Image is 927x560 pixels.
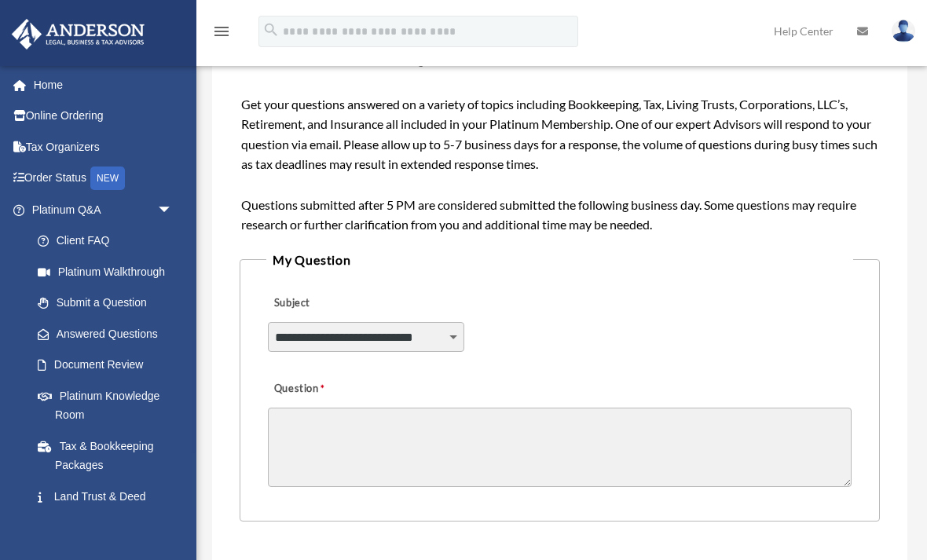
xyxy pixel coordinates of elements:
div: NEW [90,167,125,190]
a: Answered Questions [22,318,196,350]
i: search [262,21,280,38]
img: User Pic [892,20,915,42]
a: Home [11,69,196,101]
i: menu [212,22,231,41]
a: menu [212,27,231,41]
a: Submit a Question [22,287,189,319]
a: Online Ordering [11,101,196,132]
a: Tax & Bookkeeping Packages [22,430,196,481]
a: Order StatusNEW [11,163,196,195]
label: Question [268,379,390,401]
a: Platinum Q&Aarrow_drop_down [11,194,196,225]
a: Document Review [22,350,196,381]
a: Platinum Knowledge Room [22,380,196,430]
label: Subject [268,293,417,315]
legend: My Question [266,249,853,271]
a: Tax Organizers [11,131,196,163]
a: Client FAQ [22,225,196,257]
a: Platinum Walkthrough [22,256,196,287]
img: Anderson Advisors Platinum Portal [7,19,149,49]
span: arrow_drop_down [157,194,189,226]
a: Land Trust & Deed Forum [22,481,196,531]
